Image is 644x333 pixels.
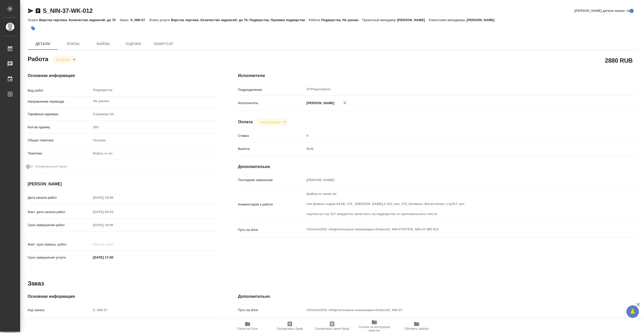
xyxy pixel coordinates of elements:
[28,8,34,14] button: Скопировать ссылку для ЯМессенджера
[628,306,637,317] span: 🙏
[238,202,305,207] p: Комментарий к работе
[356,325,392,332] span: Ссылка на инструкции верстки
[91,149,218,158] div: Нефть и газ
[28,279,44,287] h2: Заказ
[52,56,77,63] div: В работе
[91,208,135,216] input: Пустое поле
[28,99,91,104] p: Направление перевода
[91,241,135,248] input: Пустое поле
[259,120,282,124] button: Не оплачена
[31,41,55,47] span: Детали
[238,308,305,313] p: Путь на drive
[91,254,135,261] input: ✎ Введи что-нибудь
[91,194,135,201] input: Пустое поле
[395,319,438,333] button: Обновить файлы
[237,327,258,330] span: Папка на Drive
[121,41,145,47] span: Оценки
[238,294,638,300] h4: Дополнительно
[238,164,638,170] h4: Дополнительно
[35,164,67,169] span: Нотариальный заказ
[238,101,305,106] p: Исполнитель
[397,18,429,22] p: [PERSON_NAME]
[28,294,218,300] h4: Основная информация
[238,178,305,183] p: Последнее изменение
[28,195,91,200] p: Дата начала работ
[626,305,639,318] button: 🙏
[305,190,605,218] textarea: файлы в папке ин эти файлы отдам 04.08: 170_ [PERSON_NAME].1-233_кит, 170_Штампы_Васютченко_стр31...
[28,223,91,228] p: Срок завершения работ
[39,18,119,22] p: Верстка чертежа. Количество надписей: до 75
[91,306,218,314] input: Пустое поле
[269,319,311,333] button: Скопировать бриф
[28,308,91,313] p: Код заказа
[91,110,218,118] div: Страница А4
[257,119,288,126] div: В работе
[315,327,349,330] span: Скопировать мини-бриф
[321,18,362,22] p: Подверстка, Не указан
[28,255,91,260] p: Срок завершения услуги
[339,97,350,108] button: Удалить исполнителя
[171,18,309,22] p: Верстка чертежа. Количество надписей: до 75, Подверстка, Приемка подверстки
[130,18,149,22] p: S_NIN-37
[28,88,91,93] p: Вид работ
[429,18,467,22] p: Клиентские менеджеры
[353,319,395,333] button: Ссылка на инструкции верстки
[61,41,85,47] span: Этапы
[35,8,41,14] button: Скопировать ссылку
[91,136,218,145] div: Техника
[276,327,303,330] span: Скопировать бриф
[605,56,633,65] h2: 2880 RUB
[28,54,48,63] h2: Работа
[305,306,605,314] input: Пустое поле
[91,221,135,229] input: Пустое поле
[28,151,91,156] p: Тематика
[226,319,269,333] button: Папка на Drive
[311,319,353,333] button: Скопировать мини-бриф
[405,327,429,330] span: Обновить файлы
[91,41,115,47] span: Файлы
[309,18,321,22] p: Работа
[305,145,605,153] div: RUB
[91,123,218,131] input: Пустое поле
[28,125,91,130] p: Кол-во единиц
[467,18,498,22] p: [PERSON_NAME]
[28,242,91,247] p: Факт. срок заверш. работ
[28,138,91,143] p: Общая тематика
[119,18,130,22] p: Заказ:
[149,18,171,22] p: Этапы услуги
[43,7,93,14] a: S_NIN-37-WK-012
[238,119,253,125] h4: Оплата
[305,225,605,234] textarea: /Clients/ООО «Нефтегазовые инновации»/Orders/S_NIN-37/DTP/S_NIN-37-WK-012
[151,41,176,47] span: SmartCat
[305,101,334,106] p: [PERSON_NAME]
[55,58,71,62] button: В работе
[575,8,625,13] span: [PERSON_NAME] детали заказа
[28,181,218,187] h4: [PERSON_NAME]
[362,18,397,22] p: Проектный менеджер
[305,132,605,139] input: Пустое поле
[28,112,91,117] p: Тарифные единицы
[238,227,305,232] p: Путь на drive
[28,18,39,22] p: Услуга
[28,23,39,34] button: Добавить тэг
[238,73,638,79] h4: Исполнители
[238,146,305,151] p: Валюта
[305,176,605,184] input: Пустое поле
[28,210,91,215] p: Факт. дата начала работ
[238,133,305,138] p: Ставка
[28,73,218,79] h4: Основная информация
[238,87,305,92] p: Подразделение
